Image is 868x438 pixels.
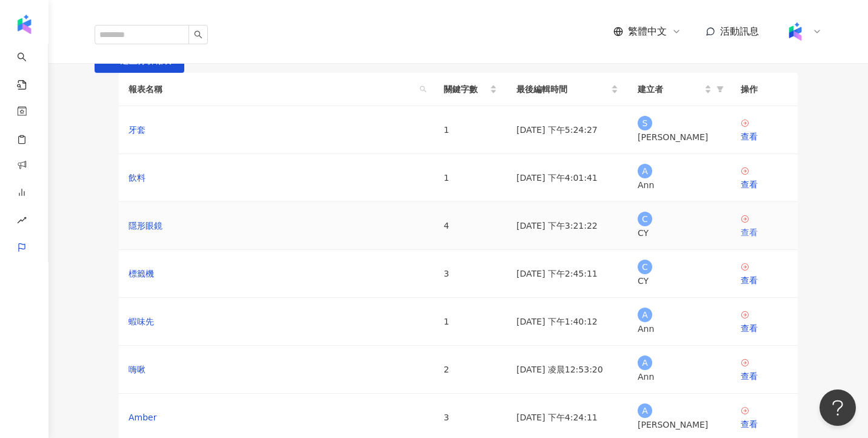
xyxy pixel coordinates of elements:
span: C [642,260,648,274]
th: 操作 [731,73,798,106]
span: rise [17,208,27,235]
a: 嗨啾 [129,363,145,376]
td: [DATE] 下午3:21:22 [507,202,628,250]
div: 查看 [741,274,788,287]
span: 最後編輯時間 [516,83,609,96]
td: [DATE] 下午5:24:27 [507,106,628,154]
span: filter [714,80,726,98]
span: filter [716,86,724,93]
span: A [642,164,648,178]
div: CY [638,274,721,288]
div: CY [638,226,721,240]
td: 1 [434,298,507,346]
a: search [17,44,41,91]
a: 查看 [741,310,788,335]
td: 1 [434,154,507,202]
div: Ann [638,322,721,335]
td: [DATE] 下午2:45:11 [507,250,628,298]
span: search [417,80,429,98]
a: 查看 [741,166,788,191]
a: 查看 [741,262,788,287]
div: 查看 [741,322,788,335]
span: S [643,116,648,130]
td: [DATE] 下午4:01:41 [507,154,628,202]
th: 建立者 [628,73,731,106]
span: A [642,308,648,322]
a: 查看 [741,358,788,383]
td: 1 [434,106,507,154]
td: [DATE] 凌晨12:53:20 [507,346,628,394]
td: [DATE] 下午1:40:12 [507,298,628,346]
a: 牙套 [129,123,145,136]
div: 查看 [741,417,788,431]
th: 最後編輯時間 [507,73,628,106]
a: 查看 [741,406,788,431]
a: 查看 [741,118,788,143]
div: 查看 [741,130,788,143]
span: 報表名稱 [129,83,415,96]
td: 4 [434,202,507,250]
a: Amber [129,411,156,424]
iframe: Help Scout Beacon - Open [820,389,856,426]
a: 標籤機 [129,267,154,280]
a: 隱形眼鏡 [129,219,162,232]
span: 繁體中文 [628,25,667,38]
img: Kolr%20app%20icon%20%281%29.png [784,20,807,43]
td: 3 [434,250,507,298]
span: 關鍵字數 [444,83,487,96]
td: 2 [434,346,507,394]
a: 蝦味先 [129,315,154,328]
div: Ann [638,178,721,192]
div: [PERSON_NAME] [638,418,721,431]
div: 查看 [741,178,788,191]
a: 查看 [741,214,788,239]
span: A [642,404,648,417]
a: 飲料 [129,171,145,184]
th: 關鍵字數 [434,73,507,106]
div: 查看 [741,226,788,239]
span: A [642,356,648,369]
span: search [419,86,427,93]
span: 活動訊息 [720,25,759,37]
span: 建立者 [638,83,702,96]
div: [PERSON_NAME] [638,130,721,144]
div: 查看 [741,369,788,383]
span: C [642,212,648,226]
div: Ann [638,370,721,383]
span: search [194,30,202,39]
img: logo icon [15,15,34,34]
